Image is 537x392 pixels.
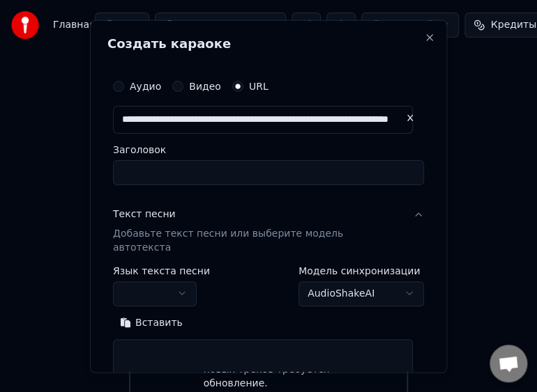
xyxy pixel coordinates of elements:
[113,207,176,221] div: Текст песни
[113,226,402,254] p: Добавьте текст песни или выберите модель автотекста
[113,265,210,275] label: Язык текста песни
[113,311,190,334] button: Вставить
[298,265,424,275] label: Модель синхронизации
[113,144,424,154] label: Заголовок
[113,196,424,265] button: Текст песниДобавьте текст песни или выберите модель автотекста
[107,37,430,49] h2: Создать караоке
[189,81,221,91] label: Видео
[249,81,268,91] label: URL
[130,81,161,91] label: Аудио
